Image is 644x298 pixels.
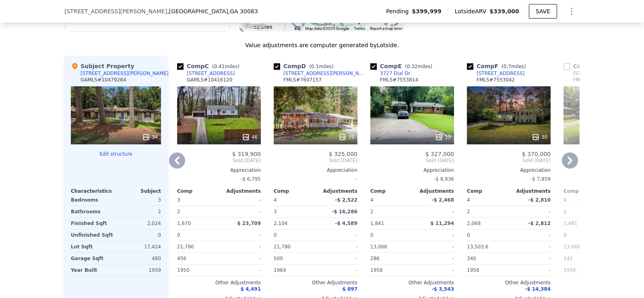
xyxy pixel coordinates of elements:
[274,70,367,77] a: [STREET_ADDRESS][PERSON_NAME]
[274,244,291,250] span: 21,780
[241,176,261,182] span: -$ 6,795
[283,77,322,83] div: FMLS # 7607157
[370,206,411,217] div: 2
[177,232,180,238] span: 0
[573,70,621,77] div: [STREET_ADDRESS]
[563,70,621,77] a: [STREET_ADDRESS]
[177,197,180,203] span: 3
[563,62,630,70] div: Comp G
[177,265,217,276] div: 1950
[563,221,577,226] span: 1,481
[563,265,604,276] div: 1956
[407,64,418,69] span: 0.32
[467,167,551,173] div: Appreciation
[414,206,454,217] div: -
[214,64,225,69] span: 0.41
[317,229,357,241] div: -
[522,151,551,157] span: $ 370,000
[489,8,519,15] span: $339,000
[370,26,402,31] a: Report a map error
[467,70,524,77] a: [STREET_ADDRESS]
[386,7,412,15] span: Pending
[467,232,470,238] span: 0
[316,188,357,194] div: Adjustments
[425,151,454,157] span: $ 327,000
[430,221,454,226] span: $ 11,294
[335,197,357,203] span: -$ 2,522
[118,206,161,217] div: 2
[142,133,158,141] div: 34
[467,188,509,194] div: Comp
[412,188,454,194] div: Adjustments
[563,188,605,194] div: Comp
[237,221,261,226] span: $ 23,709
[221,229,261,241] div: -
[563,256,573,261] span: 242
[510,265,551,276] div: -
[504,64,511,69] span: 0.7
[118,218,161,229] div: 2,024
[467,265,507,276] div: 1958
[177,244,194,250] span: 21,780
[177,206,217,217] div: 2
[467,206,507,217] div: 2
[370,157,454,164] span: Sold [DATE]
[64,7,167,15] span: [STREET_ADDRESS][PERSON_NAME]
[274,157,357,164] span: Sold [DATE]
[510,206,551,217] div: -
[370,197,374,203] span: 4
[370,265,411,276] div: 1958
[241,286,261,292] span: $ 4,491
[370,244,387,250] span: 13,068
[370,70,411,77] a: 3727 Dial Dr
[177,256,186,261] span: 456
[221,253,261,264] div: -
[467,157,551,164] span: Sold [DATE]
[177,62,243,70] div: Comp C
[510,229,551,241] div: -
[71,253,114,264] div: Garage Sqft
[563,197,567,203] span: 4
[467,244,488,250] span: 13,503.6
[498,64,529,69] span: ( miles)
[467,197,470,203] span: 4
[221,241,261,252] div: -
[528,197,551,203] span: -$ 2,810
[274,221,287,226] span: 2,104
[510,241,551,252] div: -
[221,194,261,206] div: -
[187,77,232,83] div: GAMLS # 10416120
[332,209,357,215] span: -$ 16,286
[209,64,243,69] span: ( miles)
[118,194,161,206] div: 3
[414,241,454,252] div: -
[317,253,357,264] div: -
[455,7,489,15] span: Lotside ARV
[274,232,277,238] span: 0
[71,151,161,157] button: Edit structure
[177,221,191,226] span: 1,670
[414,229,454,241] div: -
[305,26,349,31] span: Map data ©2025 Google
[177,279,261,286] div: Other Adjustments
[529,4,557,19] button: SAVE
[64,41,580,49] div: Value adjustments are computer generated by Lotside .
[467,62,529,70] div: Comp F
[187,70,235,77] div: [STREET_ADDRESS]
[242,133,258,141] div: 46
[532,133,547,141] div: 30
[354,26,365,31] a: Terms (opens in new tab)
[380,77,418,83] div: FMLS # 7553814
[370,167,454,173] div: Appreciation
[563,244,580,250] span: 13,068
[167,7,258,15] span: , [GEOGRAPHIC_DATA]
[563,232,567,238] span: 0
[477,77,515,83] div: FMLS # 7553042
[432,286,454,292] span: -$ 3,543
[329,151,357,157] span: $ 325,000
[370,221,384,226] span: 1,841
[274,197,277,203] span: 4
[80,77,126,83] div: GAMLS # 10479284
[525,286,551,292] span: -$ 14,384
[467,256,476,261] span: 340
